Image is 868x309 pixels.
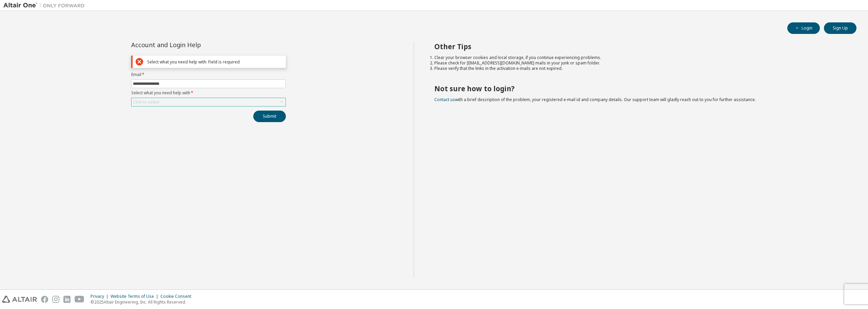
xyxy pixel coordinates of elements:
[75,296,84,303] img: youtube.svg
[434,97,756,102] span: with a brief description of the problem, your registered e-mail id and company details. Our suppo...
[434,97,455,102] a: Contact us
[434,42,845,51] h2: Other Tips
[434,60,845,66] li: Please check for [EMAIL_ADDRESS][DOMAIN_NAME] mails in your junk or spam folder.
[147,59,283,64] div: Select what you need help with: Field is required
[434,55,845,60] li: Clear your browser cookies and local storage, if you continue experiencing problems.
[160,294,195,299] div: Cookie Consent
[131,90,286,96] label: Select what you need help with
[111,294,160,299] div: Website Terms of Use
[131,72,286,77] label: Email
[253,111,286,122] button: Submit
[41,296,48,303] img: facebook.svg
[787,22,820,34] button: Login
[133,99,159,105] div: Click to select
[52,296,59,303] img: instagram.svg
[2,296,37,303] img: altair_logo.svg
[434,84,845,93] h2: Not sure how to login?
[91,299,195,305] p: © 2025 Altair Engineering, Inc. All Rights Reserved.
[131,42,255,47] div: Account and Login Help
[824,22,856,34] button: Sign Up
[3,2,88,9] img: Altair One
[434,66,845,71] li: Please verify that the links in the activation e-mails are not expired.
[63,296,71,303] img: linkedin.svg
[91,294,111,299] div: Privacy
[132,98,285,106] div: Click to select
